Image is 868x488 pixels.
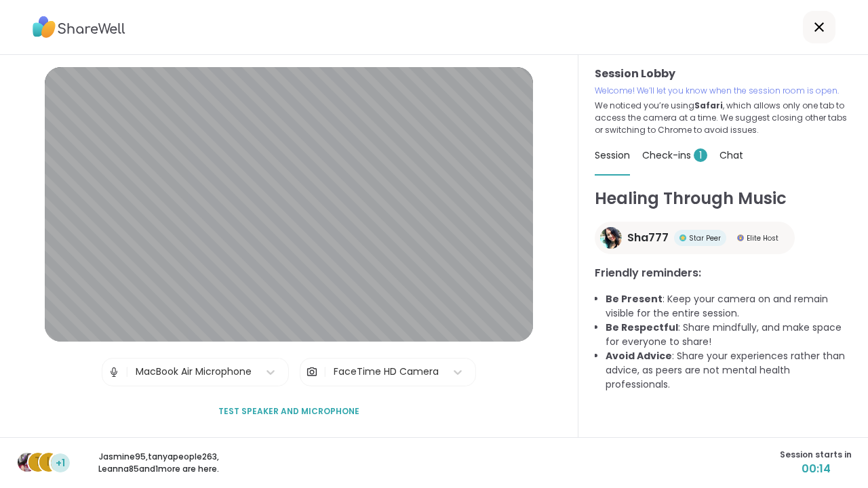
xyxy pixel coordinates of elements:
[595,222,795,254] a: Sha777Sha777Star PeerStar PeerElite HostElite Host
[689,233,721,243] span: Star Peer
[595,66,852,82] h3: Session Lobby
[125,359,129,386] span: |
[306,359,318,386] img: Camera
[606,321,678,334] b: Be Respectful
[334,365,439,379] div: FaceTime HD Camera
[595,148,630,162] span: Session
[35,453,41,471] span: t
[600,227,622,249] img: Sha777
[56,456,65,470] span: +1
[606,349,852,392] li: : Share your experiences rather than advice, as peers are not mental health professionals.
[136,365,252,379] div: MacBook Air Microphone
[694,100,723,111] b: Safari
[323,359,327,386] span: |
[595,265,852,281] h3: Friendly reminders:
[606,292,852,321] li: : Keep your camera on and remain visible for the entire session.
[606,349,672,363] b: Avoid Advice
[47,453,52,471] span: L
[213,397,365,426] button: Test speaker and microphone
[642,148,707,162] span: Check-ins
[627,230,669,246] span: Sha777
[595,85,852,97] p: Welcome! We’ll let you know when the session room is open.
[595,186,852,211] h1: Healing Through Music
[595,100,852,136] p: We noticed you’re using , which allows only one tab to access the camera at a time. We suggest cl...
[679,235,686,241] img: Star Peer
[606,321,852,349] li: : Share mindfully, and make space for everyone to share!
[737,235,744,241] img: Elite Host
[719,148,743,162] span: Chat
[83,451,235,475] p: Jasmine95 , tanyapeople263 , Leanna85 and 1 more are here.
[694,148,707,162] span: 1
[218,405,359,418] span: Test speaker and microphone
[108,359,120,386] img: Microphone
[18,453,37,472] img: Jasmine95
[606,292,663,306] b: Be Present
[780,449,852,461] span: Session starts in
[747,233,778,243] span: Elite Host
[780,461,852,477] span: 00:14
[33,12,125,43] img: ShareWell Logo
